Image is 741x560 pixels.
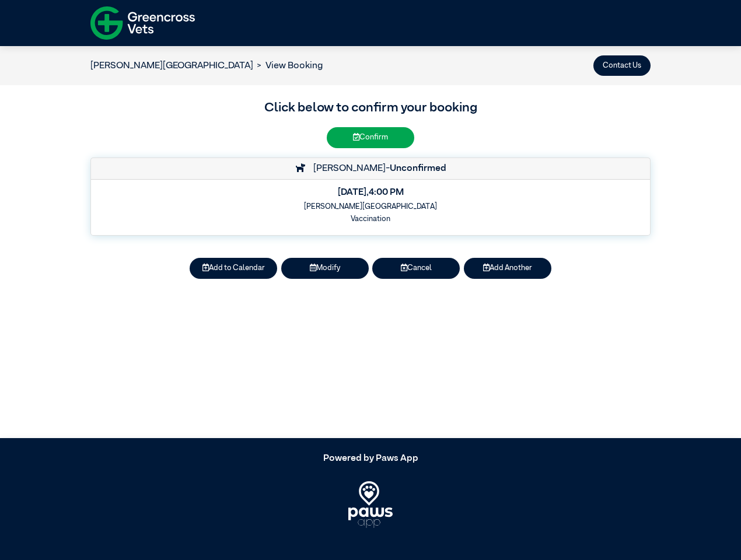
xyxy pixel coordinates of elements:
img: f-logo [90,3,195,43]
button: Add to Calendar [190,258,277,278]
nav: breadcrumb [90,59,323,73]
h3: Click below to confirm your booking [90,99,651,118]
button: Confirm [327,127,414,148]
img: PawsApp [348,481,393,528]
li: View Booking [253,59,323,73]
h6: Vaccination [99,215,642,223]
h5: Powered by Paws App [90,453,651,464]
h5: [DATE] , 4:00 PM [99,187,642,198]
h6: [PERSON_NAME][GEOGRAPHIC_DATA] [99,202,642,211]
button: Add Another [464,258,551,278]
button: Cancel [372,258,460,278]
span: [PERSON_NAME] [307,164,386,173]
a: [PERSON_NAME][GEOGRAPHIC_DATA] [90,61,253,71]
button: Contact Us [593,55,651,76]
span: - [386,164,446,173]
button: Modify [281,258,369,278]
strong: Unconfirmed [390,164,446,173]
